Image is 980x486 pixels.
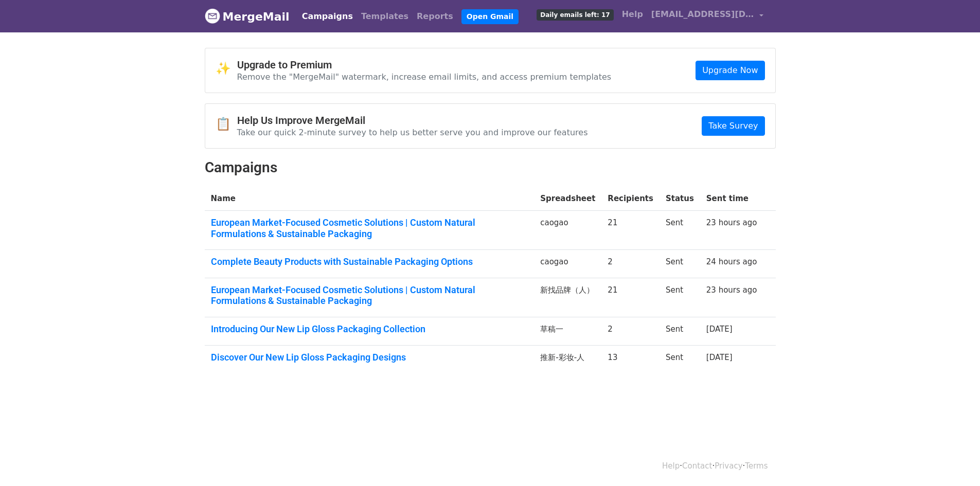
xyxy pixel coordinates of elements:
[601,187,660,211] th: Recipients
[534,278,601,317] td: 新找品牌（人）
[532,4,617,25] a: Daily emails left: 17
[237,114,588,127] h4: Help Us Improve MergeMail
[211,284,528,307] a: European Market-Focused Cosmetic Solutions | Custom Natural Formulations & Sustainable Packaging
[216,117,237,132] span: 📋
[205,159,776,176] h2: Campaigns
[601,278,660,317] td: 21
[660,187,700,211] th: Status
[715,461,742,471] a: Privacy
[601,211,660,250] td: 21
[706,257,757,266] a: 24 hours ago
[696,61,764,80] a: Upgrade Now
[216,61,237,76] span: ✨
[618,4,647,25] a: Help
[660,250,700,278] td: Sent
[745,461,768,471] a: Terms
[534,211,601,250] td: caogao
[706,218,757,227] a: 23 hours ago
[706,325,733,334] a: [DATE]
[537,9,613,21] span: Daily emails left: 17
[461,9,519,24] a: Open Gmail
[357,6,413,27] a: Templates
[660,211,700,250] td: Sent
[211,217,528,239] a: European Market-Focused Cosmetic Solutions | Custom Natural Formulations & Sustainable Packaging
[702,116,764,136] a: Take Survey
[660,345,700,373] td: Sent
[601,317,660,346] td: 2
[205,8,220,24] img: MergeMail logo
[706,353,733,362] a: [DATE]
[647,4,768,28] a: [EMAIL_ADDRESS][DOMAIN_NAME]
[205,6,290,27] a: MergeMail
[211,256,528,267] a: Complete Beauty Products with Sustainable Packaging Options
[682,461,712,471] a: Contact
[237,59,612,71] h4: Upgrade to Premium
[651,8,754,21] span: [EMAIL_ADDRESS][DOMAIN_NAME]
[237,127,588,138] p: Take our quick 2-minute survey to help us better serve you and improve our features
[237,71,612,82] p: Remove the "MergeMail" watermark, increase email limits, and access premium templates
[534,250,601,278] td: caogao
[660,317,700,346] td: Sent
[211,352,528,363] a: Discover Our New Lip Gloss Packaging Designs
[534,317,601,346] td: 草稿一
[700,187,763,211] th: Sent time
[601,250,660,278] td: 2
[205,187,534,211] th: Name
[413,6,457,27] a: Reports
[534,187,601,211] th: Spreadsheet
[534,345,601,373] td: 推新-彩妆-人
[601,345,660,373] td: 13
[211,323,528,335] a: Introducing Our New Lip Gloss Packaging Collection
[298,6,357,27] a: Campaigns
[706,285,757,295] a: 23 hours ago
[662,461,680,471] a: Help
[660,278,700,317] td: Sent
